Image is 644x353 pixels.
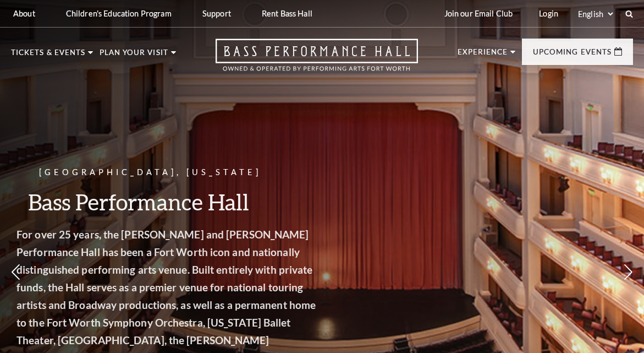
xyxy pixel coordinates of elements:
[13,9,35,18] p: About
[458,48,508,62] p: Experience
[262,9,312,18] p: Rent Bass Hall
[202,9,231,18] p: Support
[11,49,85,62] p: Tickets & Events
[66,9,172,18] p: Children's Education Program
[533,48,612,62] p: Upcoming Events
[44,166,346,180] p: [GEOGRAPHIC_DATA], [US_STATE]
[576,9,615,19] select: Select:
[44,188,346,216] h3: Bass Performance Hall
[100,49,168,62] p: Plan Your Visit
